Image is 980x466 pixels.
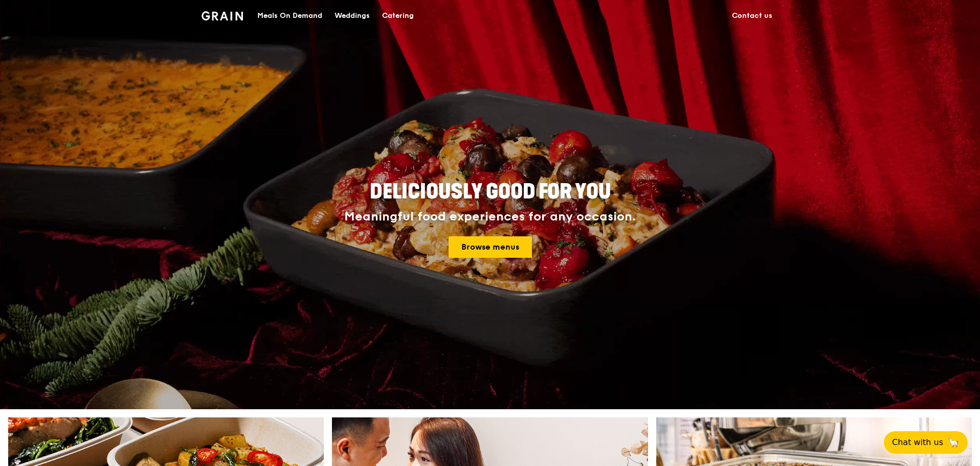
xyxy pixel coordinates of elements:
[892,436,943,449] span: Chat with us
[306,210,674,224] div: Meaningful food experiences for any occasion.
[202,11,243,20] img: Grain
[884,431,968,454] button: Chat with us🦙
[376,1,420,31] a: Catering
[328,1,376,31] a: Weddings
[257,1,322,31] div: Meals On Demand
[335,1,370,31] div: Weddings
[449,236,532,258] a: Browse menus
[370,180,611,204] span: Deliciously good for you
[947,436,960,449] span: 🦙
[726,1,778,31] a: Contact us
[382,1,414,31] div: Catering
